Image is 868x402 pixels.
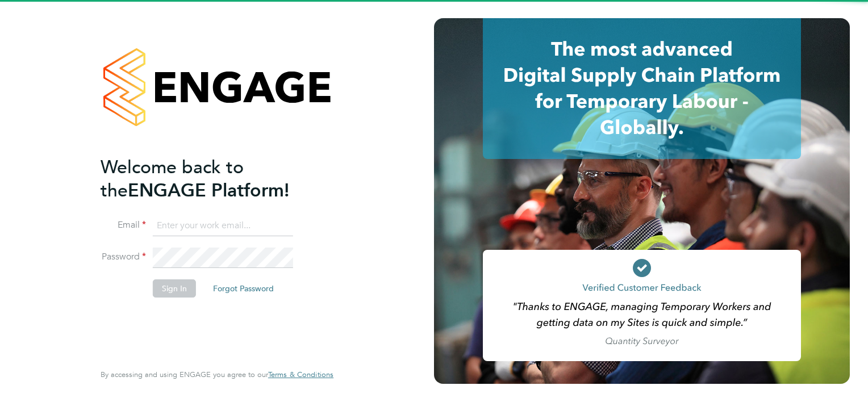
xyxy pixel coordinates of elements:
[101,251,146,263] label: Password
[101,156,322,202] h2: ENGAGE Platform!
[204,279,283,298] button: Forgot Password
[101,156,244,202] span: Welcome back to the
[101,219,146,231] label: Email
[153,279,196,298] button: Sign In
[101,370,333,379] span: By accessing and using ENGAGE you agree to our
[153,216,293,236] input: Enter your work email...
[268,370,333,379] span: Terms & Conditions
[268,370,333,379] a: Terms & Conditions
